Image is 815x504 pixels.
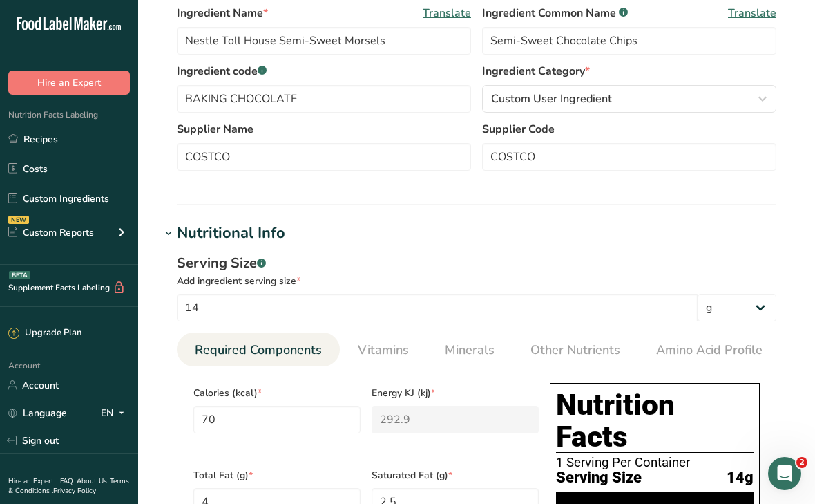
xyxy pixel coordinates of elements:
[768,457,801,490] iframe: Intercom live chat
[656,341,763,360] span: Amino Acid Profile
[77,476,110,486] a: About Us .
[423,5,471,21] span: Translate
[177,63,471,80] label: Ingredient code
[53,486,96,496] a: Privacy Policy
[491,91,612,107] span: Custom User Ingredient
[193,386,361,400] span: Calories (kcal)
[530,341,620,360] span: Other Nutrients
[8,476,57,486] a: Hire an Expert .
[482,5,628,21] span: Ingredient Common Name
[101,404,130,421] div: EN
[177,85,471,113] input: Type your ingredient code here
[177,222,285,245] div: Nutritional Info
[177,5,268,21] span: Ingredient Name
[177,27,471,55] input: Type your ingredient name here
[177,274,776,288] div: Add ingredient serving size
[8,476,129,496] a: Terms & Conditions .
[177,121,471,138] label: Supplier Name
[796,457,807,468] span: 2
[372,468,539,483] span: Saturated Fat (g)
[177,143,471,171] input: Type your supplier name here
[445,341,495,360] span: Minerals
[177,253,776,274] div: Serving Size
[482,85,776,113] button: Custom User Ingredient
[8,401,67,425] a: Language
[482,63,776,80] label: Ingredient Category
[556,389,754,453] h1: Nutrition Facts
[195,341,322,360] span: Required Components
[8,326,81,340] div: Upgrade Plan
[372,386,539,400] span: Energy KJ (kj)
[193,468,361,483] span: Total Fat (g)
[727,469,754,487] span: 14g
[556,456,754,469] div: 1 Serving Per Container
[60,476,77,486] a: FAQ .
[556,469,642,487] span: Serving Size
[482,27,776,55] input: Type an alternate ingredient name if you have
[8,216,29,224] div: NEW
[482,121,776,138] label: Supplier Code
[358,341,409,360] span: Vitamins
[728,5,776,21] span: Translate
[9,271,30,279] div: BETA
[8,71,130,95] button: Hire an Expert
[177,294,698,321] input: Type your serving size here
[482,143,776,171] input: Type your supplier code here
[8,225,94,240] div: Custom Reports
